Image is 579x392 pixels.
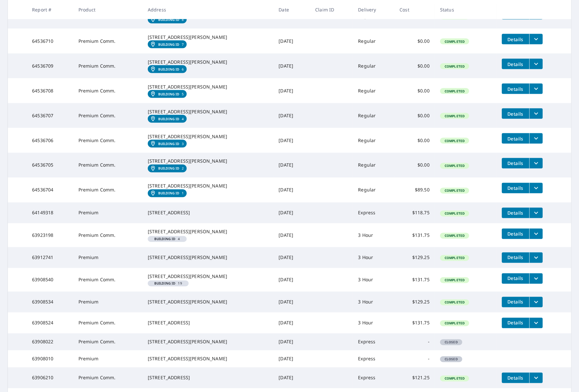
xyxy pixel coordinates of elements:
[148,183,268,189] div: [STREET_ADDRESS][PERSON_NAME]
[27,29,73,54] td: 64536710
[73,268,143,292] td: Premium Comm.
[394,203,435,223] td: $118.75
[148,108,268,115] div: [STREET_ADDRESS][PERSON_NAME]
[506,299,525,305] span: Details
[148,356,268,362] div: [STREET_ADDRESS][PERSON_NAME]
[73,367,143,388] td: Premium Comm.
[148,339,268,345] div: [STREET_ADDRESS][PERSON_NAME]
[273,268,310,292] td: [DATE]
[394,103,435,128] td: $0.00
[158,191,179,195] em: Building ID
[73,54,143,78] td: Premium Comm.
[73,29,143,54] td: Premium Comm.
[154,282,176,285] em: Building ID
[27,178,73,203] td: 64536704
[502,229,529,239] button: detailsBtn-63923198
[27,351,73,367] td: 63908010
[353,178,394,203] td: Regular
[273,223,310,247] td: [DATE]
[27,292,73,313] td: 63908534
[353,128,394,153] td: Regular
[394,78,435,103] td: $0.00
[273,128,310,153] td: [DATE]
[394,54,435,78] td: $0.00
[73,351,143,367] td: Premium
[394,313,435,334] td: $131.75
[273,153,310,178] td: [DATE]
[529,318,543,328] button: filesDropdownBtn-63908524
[27,78,73,103] td: 64536708
[441,188,468,193] span: Completed
[394,247,435,268] td: $129.25
[148,229,268,235] div: [STREET_ADDRESS][PERSON_NAME]
[273,29,310,54] td: [DATE]
[353,367,394,388] td: Express
[502,297,529,307] button: detailsBtn-63908534
[506,275,525,282] span: Details
[441,114,468,118] span: Completed
[506,210,525,216] span: Details
[502,273,529,284] button: detailsBtn-63908540
[394,351,435,367] td: -
[441,64,468,69] span: Completed
[148,375,268,381] div: [STREET_ADDRESS]
[27,334,73,351] td: 63908022
[273,351,310,367] td: [DATE]
[394,367,435,388] td: $121.25
[148,320,268,326] div: [STREET_ADDRESS]
[441,39,468,44] span: Completed
[441,340,462,345] span: Closed
[273,178,310,203] td: [DATE]
[529,108,543,119] button: filesDropdownBtn-64536707
[273,78,310,103] td: [DATE]
[148,34,268,41] div: [STREET_ADDRESS][PERSON_NAME]
[148,16,187,24] a: Building ID8
[502,133,529,144] button: detailsBtn-64536706
[148,59,268,65] div: [STREET_ADDRESS][PERSON_NAME]
[353,247,394,268] td: 3 Hour
[394,178,435,203] td: $89.50
[148,84,268,90] div: [STREET_ADDRESS][PERSON_NAME]
[529,253,543,263] button: filesDropdownBtn-63912741
[394,292,435,313] td: $129.25
[148,210,268,216] div: [STREET_ADDRESS]
[158,42,179,46] em: Building ID
[353,313,394,334] td: 3 Hour
[529,273,543,284] button: filesDropdownBtn-63908540
[441,164,468,168] span: Completed
[73,103,143,128] td: Premium Comm.
[441,278,468,283] span: Completed
[27,367,73,388] td: 63906210
[353,203,394,223] td: Express
[502,208,529,218] button: detailsBtn-64149318
[502,34,529,44] button: detailsBtn-64536710
[273,54,310,78] td: [DATE]
[273,103,310,128] td: [DATE]
[394,268,435,292] td: $131.75
[73,223,143,247] td: Premium Comm.
[441,300,468,305] span: Completed
[73,78,143,103] td: Premium Comm.
[441,139,468,143] span: Completed
[27,54,73,78] td: 64536709
[353,334,394,351] td: Express
[529,297,543,307] button: filesDropdownBtn-63908534
[502,84,529,94] button: detailsBtn-64536708
[148,140,187,148] a: Building ID3
[148,189,187,197] a: Building ID1
[148,158,268,165] div: [STREET_ADDRESS][PERSON_NAME]
[150,237,184,241] span: 4
[273,203,310,223] td: [DATE]
[158,67,179,71] em: Building ID
[441,211,468,216] span: Completed
[148,115,187,123] a: Building ID4
[150,282,186,285] span: 19
[73,313,143,334] td: Premium Comm.
[148,299,268,305] div: [STREET_ADDRESS][PERSON_NAME]
[148,165,187,172] a: Building ID2
[441,321,468,326] span: Completed
[73,292,143,313] td: Premium
[273,247,310,268] td: [DATE]
[273,367,310,388] td: [DATE]
[353,292,394,313] td: 3 Hour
